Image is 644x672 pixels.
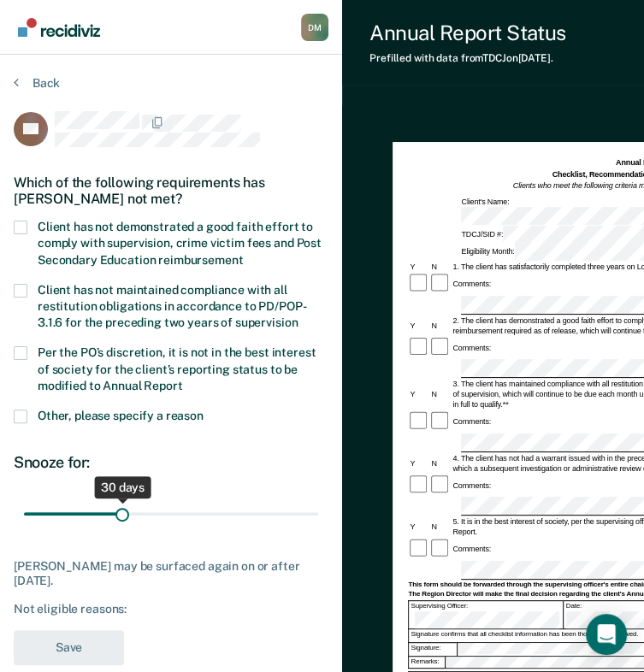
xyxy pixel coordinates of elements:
[409,643,458,656] div: Signature:
[429,458,451,469] div: N
[451,544,493,554] div: Comments:
[301,14,328,41] button: Profile dropdown button
[429,522,451,532] div: N
[301,14,328,41] div: D M
[14,161,328,221] div: Which of the following requirements has [PERSON_NAME] not met?
[14,559,328,588] div: [PERSON_NAME] may be surfaced again on or after [DATE].
[14,453,328,472] div: Snooze for:
[14,75,60,91] button: Back
[409,601,563,629] div: Supervising Officer:
[369,21,565,45] div: Annual Report Status
[429,389,451,399] div: N
[429,321,451,331] div: N
[14,630,124,665] button: Save
[451,343,493,353] div: Comments:
[429,262,451,272] div: N
[408,458,429,469] div: Y
[38,409,204,422] span: Other, please specify a reason
[94,476,151,498] div: 30 days
[409,657,445,667] div: Remarks:
[408,321,429,331] div: Y
[451,279,493,289] div: Comments:
[38,283,306,329] span: Client has not maintained compliance with all restitution obligations in accordance to PD/POP-3.1...
[408,262,429,272] div: Y
[14,602,328,616] div: Not eligible reasons:
[38,220,322,266] span: Client has not demonstrated a good faith effort to comply with supervision, crime victim fees and...
[369,52,565,64] div: Prefilled with data from TDCJ on [DATE] .
[451,480,493,491] div: Comments:
[38,345,316,392] span: Per the PO’s discretion, it is not in the best interest of society for the client’s reporting sta...
[18,18,100,37] img: Recidiviz
[451,416,493,427] div: Comments:
[408,522,429,532] div: Y
[586,614,627,655] div: Open Intercom Messenger
[408,389,429,399] div: Y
